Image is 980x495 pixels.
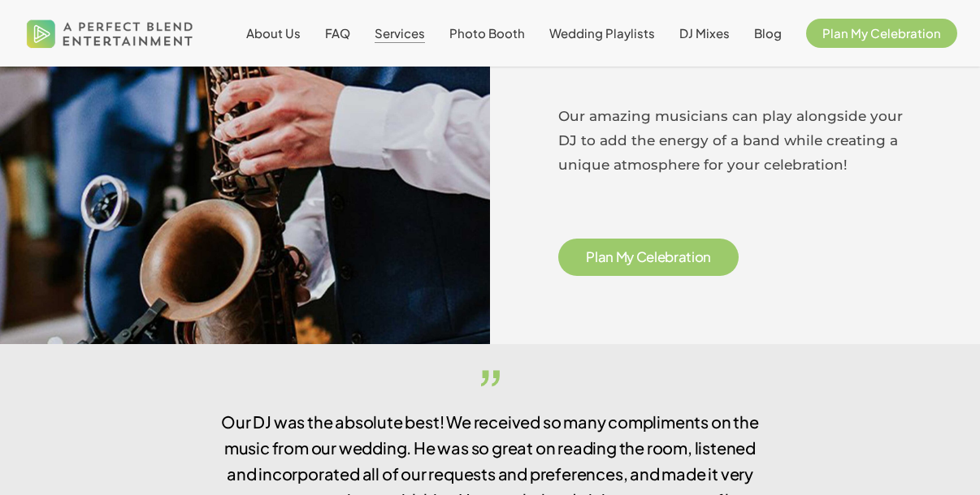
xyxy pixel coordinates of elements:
[627,250,634,264] span: y
[754,27,782,40] a: Blog
[654,250,657,264] span: l
[219,360,761,425] span: ”
[325,25,350,41] span: FAQ
[665,250,674,264] span: b
[375,27,425,40] a: Services
[806,27,957,40] a: Plan My Celebration
[598,250,606,264] span: a
[686,250,692,264] span: t
[636,250,647,264] span: C
[246,27,301,40] a: About Us
[679,250,687,264] span: a
[679,27,730,40] a: DJ Mixes
[695,250,704,264] span: o
[449,27,525,40] a: Photo Booth
[605,250,614,264] span: n
[449,25,525,41] span: Photo Booth
[595,250,598,264] span: l
[246,25,301,41] span: About Us
[23,6,197,60] img: A Perfect Blend Entertainment
[558,108,903,173] span: Our amazing musicians can play alongside your DJ to add the energy of a band while creating a uni...
[674,250,679,264] span: r
[822,25,941,41] span: Plan My Celebration
[549,27,655,40] a: Wedding Playlists
[692,250,695,264] span: i
[646,250,654,264] span: e
[586,249,711,265] a: Plan My Celebration
[703,250,711,264] span: n
[616,250,627,264] span: M
[375,25,425,41] span: Services
[586,250,595,264] span: P
[657,250,666,264] span: e
[325,27,350,40] a: FAQ
[679,25,730,41] span: DJ Mixes
[549,25,655,41] span: Wedding Playlists
[754,25,782,41] span: Blog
